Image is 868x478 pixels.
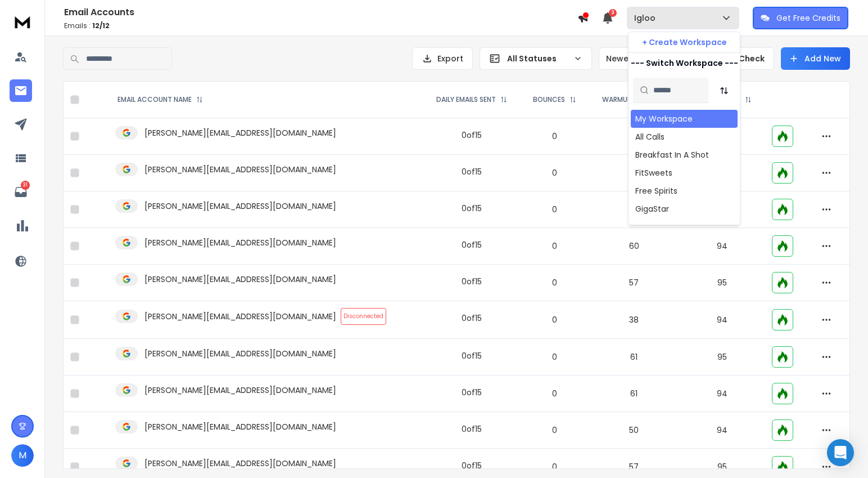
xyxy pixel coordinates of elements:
span: Disconnected [341,308,386,325]
p: Emails : [64,21,577,30]
p: [PERSON_NAME][EMAIL_ADDRESS][DOMAIN_NAME] [144,274,336,285]
td: 57 [589,265,679,301]
p: [PERSON_NAME][EMAIL_ADDRESS][DOMAIN_NAME] [144,458,336,469]
div: 0 of 15 [462,460,482,471]
p: 0 [528,314,582,325]
p: [PERSON_NAME][EMAIL_ADDRESS][DOMAIN_NAME] [144,348,336,359]
p: 0 [528,204,582,215]
button: Sort by Sort A-Z [713,79,735,102]
p: 31 [21,181,30,190]
span: 12 / 12 [92,21,110,30]
p: Igloo [634,12,660,24]
p: + Create Workspace [642,37,727,48]
td: 94 [679,301,765,339]
p: 0 [528,388,582,399]
div: 0 of 15 [462,312,482,324]
p: 0 [528,461,582,472]
button: Add New [781,47,850,70]
div: 0 of 15 [462,387,482,398]
div: Breakfast In A Shot [635,149,709,160]
p: Get Free Credits [776,12,840,24]
p: [PERSON_NAME][EMAIL_ADDRESS][DOMAIN_NAME] [144,421,336,432]
td: 61 [589,339,679,376]
p: 0 [528,277,582,288]
td: 94 [679,228,765,265]
td: 38 [589,118,679,155]
div: Groomie [635,221,670,233]
td: 61 [589,376,679,412]
div: 0 of 15 [462,350,482,361]
p: 0 [528,240,582,252]
div: 0 of 15 [462,276,482,287]
p: [PERSON_NAME][EMAIL_ADDRESS][DOMAIN_NAME] [144,200,336,212]
p: 0 [528,167,582,178]
div: EMAIL ACCOUNT NAME [117,95,203,104]
div: FitSweets [635,167,672,178]
td: 63 [589,191,679,228]
p: [PERSON_NAME][EMAIL_ADDRESS][DOMAIN_NAME] [144,127,336,139]
p: [PERSON_NAME][EMAIL_ADDRESS][DOMAIN_NAME] [144,164,336,175]
div: 0 of 15 [462,203,482,214]
button: + Create Workspace [629,32,740,52]
td: 95 [679,265,765,301]
p: [PERSON_NAME][EMAIL_ADDRESS][DOMAIN_NAME] [144,311,336,322]
div: GigaStar [635,203,669,215]
td: 60 [589,228,679,265]
p: WARMUP EMAILS [602,95,655,104]
p: DAILY EMAILS SENT [436,95,496,104]
button: M [11,444,34,467]
div: My Workspace [635,113,693,124]
p: --- Switch Workspace --- [631,57,738,69]
p: BOUNCES [533,95,565,104]
td: 50 [589,412,679,449]
button: Newest [599,47,672,70]
div: All Calls [635,131,664,142]
div: Free Spirits [635,185,677,196]
img: logo [11,11,34,32]
span: 3 [609,9,617,17]
div: Open Intercom Messenger [827,439,854,466]
p: All Statuses [507,53,569,64]
td: 58 [589,155,679,191]
td: 38 [589,301,679,339]
div: 0 of 15 [462,423,482,435]
div: 0 of 15 [462,239,482,251]
p: 0 [528,351,582,363]
button: Export [412,47,473,70]
td: 95 [679,339,765,376]
td: 94 [679,412,765,449]
p: [PERSON_NAME][EMAIL_ADDRESS][DOMAIN_NAME] [144,237,336,248]
div: 0 of 15 [462,129,482,141]
div: 0 of 15 [462,166,482,177]
button: Get Free Credits [753,7,848,29]
h1: Email Accounts [64,6,577,19]
p: 0 [528,425,582,436]
p: 0 [528,131,582,142]
p: [PERSON_NAME][EMAIL_ADDRESS][DOMAIN_NAME] [144,385,336,396]
td: 94 [679,376,765,412]
a: 31 [10,181,32,203]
